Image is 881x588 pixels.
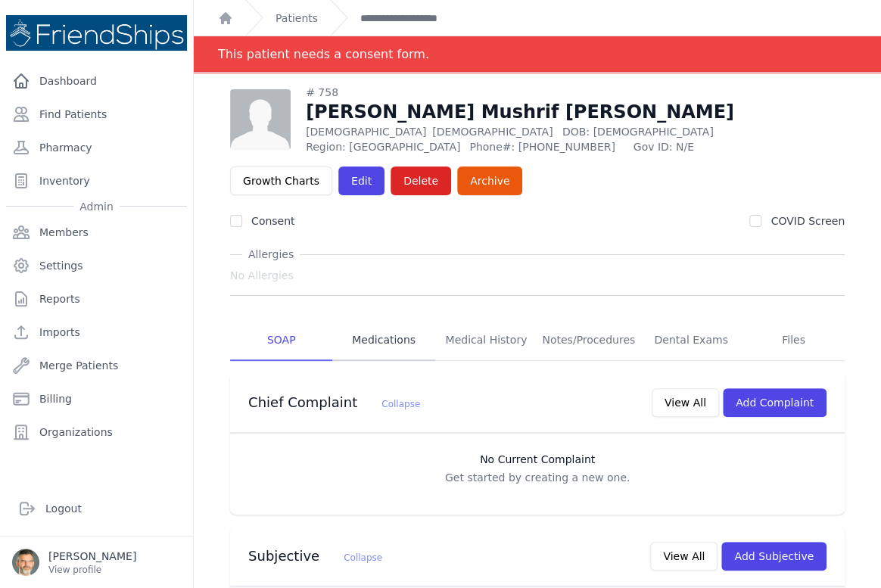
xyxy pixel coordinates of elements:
[6,384,187,414] a: Billing
[194,36,881,73] div: Notification
[48,549,136,564] p: [PERSON_NAME]
[242,247,300,262] span: Allergies
[435,320,537,361] a: Medical History
[770,215,845,227] label: COVID Screen
[469,139,624,154] span: Phone#: [PHONE_NUMBER]
[650,542,718,571] button: View All
[432,126,553,138] span: [DEMOGRAPHIC_DATA]
[6,166,187,196] a: Inventory
[230,268,294,283] span: No Allergies
[6,99,187,129] a: Find Patients
[230,320,332,361] a: SOAP
[6,132,187,163] a: Pharmacy
[457,166,522,195] a: Archive
[12,549,181,576] a: [PERSON_NAME] View profile
[634,139,797,154] span: Gov ID: N/E
[48,564,136,576] p: View profile
[245,470,830,485] p: Get started by creating a new one.
[742,320,845,361] a: Files
[6,284,187,314] a: Reports
[723,388,827,417] button: Add Complaint
[344,552,382,563] span: Collapse
[230,89,291,150] img: person-242608b1a05df3501eefc295dc1bc67a.jpg
[306,124,797,139] p: [DEMOGRAPHIC_DATA]
[6,417,187,447] a: Organizations
[640,320,742,361] a: Dental Exams
[6,250,187,281] a: Settings
[338,166,384,195] a: Edit
[248,547,382,565] h3: Subjective
[230,320,845,361] nav: Tabs
[6,350,187,381] a: Merge Patients
[12,493,181,524] a: Logout
[251,215,294,227] label: Consent
[230,166,332,195] a: Growth Charts
[245,452,830,467] h3: No Current Complaint
[721,542,827,571] button: Add Subjective
[6,66,187,96] a: Dashboard
[6,217,187,247] a: Members
[276,11,318,26] a: Patients
[73,199,120,214] span: Admin
[6,15,187,51] img: Medical Missions EMR
[562,126,714,138] span: DOB: [DEMOGRAPHIC_DATA]
[306,85,797,100] div: # 758
[6,317,187,347] a: Imports
[306,100,797,124] h1: [PERSON_NAME] Mushrif [PERSON_NAME]
[218,36,429,72] div: This patient needs a consent form.
[306,139,460,154] span: Region: [GEOGRAPHIC_DATA]
[537,320,640,361] a: Notes/Procedures
[391,166,451,195] button: Delete
[381,399,420,409] span: Collapse
[332,320,434,361] a: Medications
[652,388,719,417] button: View All
[248,394,420,412] h3: Chief Complaint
